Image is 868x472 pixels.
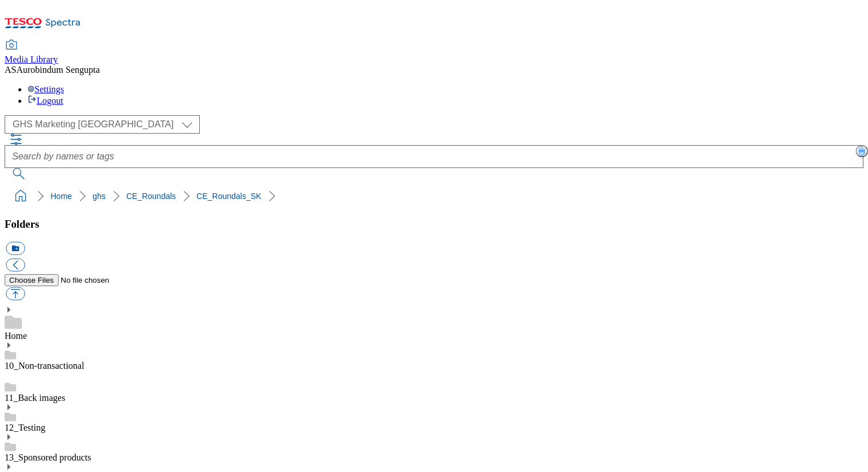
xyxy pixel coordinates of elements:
span: AS [5,65,16,75]
a: Media Library [5,41,58,65]
a: 10_Non-transactional [5,361,84,370]
a: Home [51,192,72,201]
a: Logout [28,96,63,106]
h3: Folders [5,218,863,231]
a: 12_Testing [5,423,45,432]
a: 13_Sponsored products [5,453,91,462]
a: Home [5,331,27,341]
nav: breadcrumb [5,185,863,207]
span: Media Library [5,54,58,64]
a: CE_Roundals_SK [196,192,261,201]
a: 11_Back images [5,393,65,403]
a: ghs [92,192,106,201]
a: CE_Roundals [126,192,176,201]
span: Aurobindum Sengupta [16,65,99,75]
a: home [11,187,30,205]
a: Settings [28,84,64,94]
input: Search by names or tags [5,145,863,168]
